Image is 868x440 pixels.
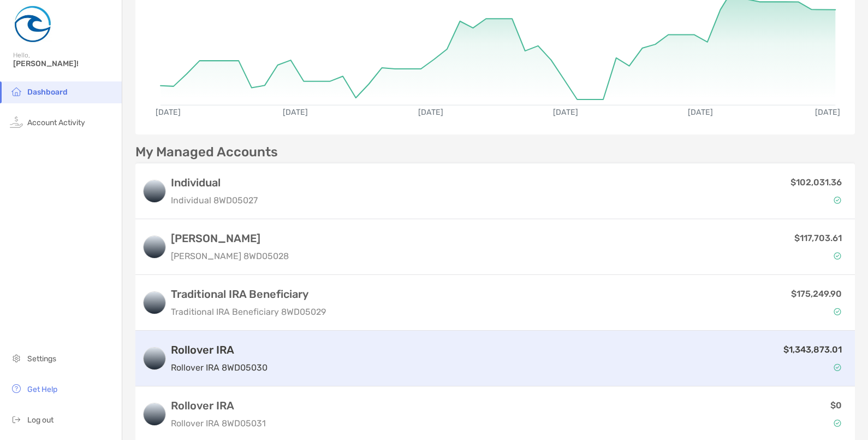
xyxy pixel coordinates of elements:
img: logout icon [10,413,23,426]
text: [DATE] [418,108,443,117]
h3: Rollover IRA [171,399,266,412]
p: Rollover IRA 8WD05030 [171,361,267,374]
text: [DATE] [816,108,841,117]
p: Individual 8WD05027 [171,193,258,207]
img: logo account [144,292,165,314]
img: activity icon [10,115,23,128]
text: [DATE] [283,108,308,117]
h3: [PERSON_NAME] [171,232,289,245]
p: [PERSON_NAME] 8WD05028 [171,249,289,263]
text: [DATE] [688,108,714,117]
p: Traditional IRA Beneficiary 8WD05029 [171,305,326,319]
span: Settings [27,354,56,363]
img: Account Status icon [834,196,841,204]
text: [DATE] [553,108,578,117]
span: Get Help [27,385,57,394]
img: Account Status icon [834,308,841,315]
span: Account Activity [27,118,85,127]
span: Dashboard [27,87,68,97]
img: get-help icon [10,382,23,395]
img: logo account [144,236,165,258]
p: $102,031.36 [790,175,842,189]
h3: Rollover IRA [171,343,267,356]
img: household icon [10,85,23,98]
img: Account Status icon [834,363,841,371]
img: Account Status icon [834,252,841,260]
span: [PERSON_NAME]! [13,59,115,68]
img: logo account [144,180,165,202]
p: Rollover IRA 8WD05031 [171,416,266,430]
text: [DATE] [156,108,181,117]
p: $1,343,873.01 [783,343,842,356]
img: settings icon [10,351,23,365]
p: $175,249.90 [791,287,842,301]
span: Log out [27,415,53,425]
p: My Managed Accounts [135,145,278,159]
p: $117,703.61 [794,231,842,245]
img: Zoe Logo [13,4,52,44]
img: logo account [144,403,165,425]
p: $0 [830,398,842,412]
img: Account Status icon [834,419,841,427]
img: logo account [144,348,165,369]
h3: Individual [171,176,258,189]
h3: Traditional IRA Beneficiary [171,288,326,301]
